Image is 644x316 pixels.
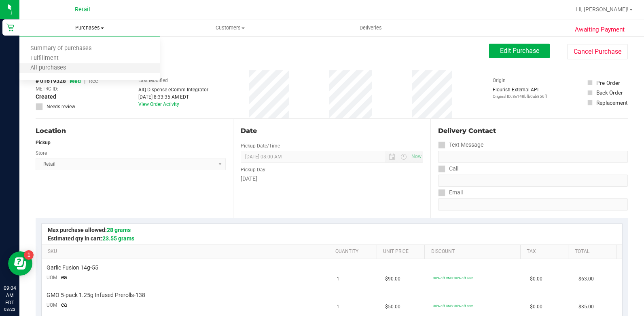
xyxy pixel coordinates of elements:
span: Hi, [PERSON_NAME]! [576,6,629,13]
strong: Pickup [36,140,51,145]
span: Med [70,78,81,84]
span: GMO 5-pack 1.25g Infused Prerolls-138 [47,291,145,299]
div: AIQ Dispense eComm Integrator [138,86,208,93]
span: Retail [75,6,90,13]
span: - [60,85,61,93]
a: SKU [48,249,326,255]
a: Purchases Summary of purchases Fulfillment All purchases [19,19,160,36]
p: Original ID: 8e148bfb0ab856ff [493,93,547,99]
span: 1 [337,303,339,311]
span: Fulfillment [19,55,70,62]
span: UOM [47,275,57,280]
a: Unit Price [383,249,422,255]
input: Format: (999) 999-9999 [438,151,628,163]
span: | [84,78,85,84]
input: Format: (999) 999-9999 [438,175,628,187]
span: All purchases [19,65,77,72]
span: Needs review [47,103,75,110]
span: $50.00 [385,303,400,311]
span: 1 [337,275,339,283]
span: Customers [160,24,300,32]
a: View Order Activity [138,101,179,107]
a: Total [575,249,613,255]
div: Location [36,126,226,136]
span: $0.00 [530,303,542,311]
span: $35.00 [578,303,594,311]
span: Summary of purchases [19,45,102,52]
div: [DATE] 8:33:35 AM EDT [138,93,208,101]
span: Max purchase allowed: [48,227,131,233]
label: Pickup Day [241,166,265,173]
iframe: Resource center unread badge [24,250,34,260]
div: Date [241,126,423,136]
span: 28 grams [107,227,131,233]
a: Tax [527,249,565,255]
div: Replacement [596,99,627,107]
span: Purchases [19,24,160,32]
a: Customers [160,19,300,36]
span: ea [61,301,67,308]
span: Garlic Fusion 14g-55 [47,264,98,272]
span: $63.00 [578,275,594,283]
span: 30% off CMS: 30% off each [433,304,473,308]
p: 09:04 AM EDT [4,284,16,306]
span: $90.00 [385,275,400,283]
a: Quantity [335,249,374,255]
span: $0.00 [530,275,542,283]
span: Edit Purchase [500,47,539,55]
button: Cancel Purchase [567,44,628,59]
span: Estimated qty in cart: [48,235,134,242]
span: Created [36,93,56,101]
div: Back Order [596,88,623,97]
span: Rec [89,78,98,84]
span: Awaiting Payment [575,25,625,34]
label: Text Message [438,139,483,151]
span: 23.55 grams [102,235,134,242]
span: UOM [47,302,57,308]
button: Edit Purchase [489,44,550,58]
a: Deliveries [301,19,441,36]
label: Store [36,150,47,157]
label: Last Modified [138,77,168,84]
label: Pickup Date/Time [241,142,280,150]
label: Origin [493,77,506,84]
span: 30% off CMS: 30% off each [433,276,473,280]
div: Pre-Order [596,79,620,87]
a: Discount [431,249,517,255]
inline-svg: Retail [6,23,14,32]
span: METRC ID: [36,85,58,93]
label: Email [438,187,463,198]
span: Deliveries [349,24,393,32]
span: ea [61,274,67,280]
p: 08/23 [4,306,16,312]
div: [DATE] [241,175,423,183]
label: Call [438,163,458,175]
div: Delivery Contact [438,126,628,136]
div: Flourish External API [493,86,547,99]
iframe: Resource center [8,251,32,276]
span: # 01619328 [36,77,66,85]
